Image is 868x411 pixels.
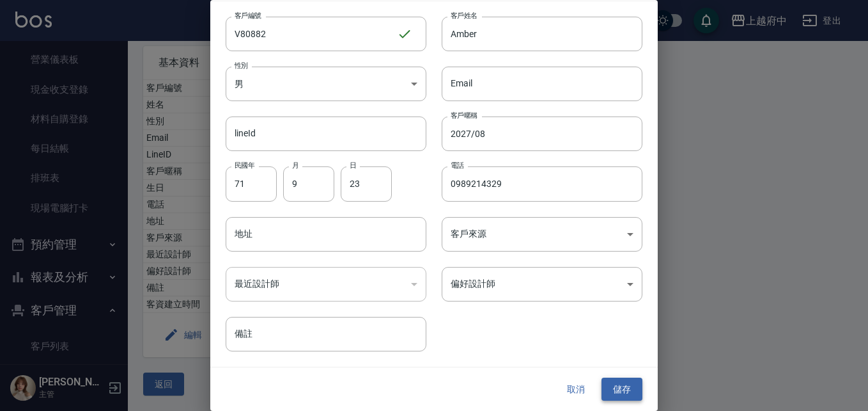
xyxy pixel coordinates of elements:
label: 客戶編號 [235,11,261,20]
label: 月 [292,161,298,170]
div: 男 [226,67,426,101]
button: 取消 [555,378,596,401]
label: 電話 [451,161,464,170]
button: 儲存 [601,378,642,401]
label: 性別 [235,61,248,70]
label: 日 [350,161,356,170]
label: 民國年 [235,161,254,170]
label: 客戶姓名 [451,11,477,20]
label: 客戶暱稱 [451,111,477,120]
